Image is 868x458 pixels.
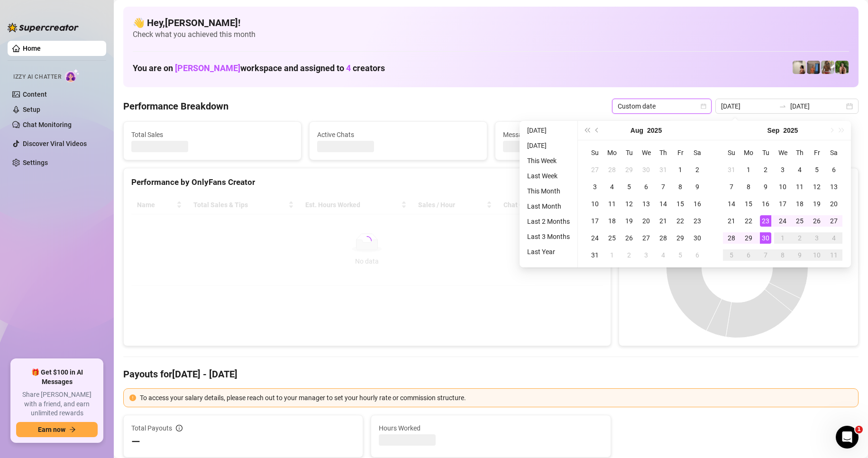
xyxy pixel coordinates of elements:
td: 2025-08-22 [672,212,689,229]
li: Last 2 Months [523,216,574,227]
td: 2025-08-17 [586,212,603,229]
td: 2025-07-28 [603,161,621,178]
div: 13 [828,181,840,192]
a: Chat Monitoring [23,121,72,128]
td: 2025-09-28 [723,229,740,247]
span: 🎁 Get $100 in AI Messages [16,368,98,386]
span: Share [PERSON_NAME] with a friend, and earn unlimited rewards [16,390,98,418]
td: 2025-09-07 [723,178,740,195]
td: 2025-08-27 [638,229,655,247]
div: 20 [828,198,840,210]
th: Mo [603,144,621,161]
img: Ralphy [793,61,806,74]
div: 1 [777,232,788,244]
li: Last 3 Months [523,231,574,242]
td: 2025-09-05 [672,247,689,264]
td: 2025-08-06 [638,178,655,195]
th: Th [791,144,808,161]
span: Messages Sent [503,129,665,140]
img: logo-BBDzfeDw.svg [8,23,79,32]
div: 29 [623,164,635,175]
td: 2025-09-03 [774,161,791,178]
td: 2025-10-01 [774,229,791,247]
td: 2025-09-09 [757,178,774,195]
div: 5 [811,164,822,175]
th: Tu [757,144,774,161]
div: 19 [811,198,822,210]
div: 22 [743,215,754,227]
button: Choose a month [767,121,780,140]
div: 26 [623,232,635,244]
td: 2025-09-11 [791,178,808,195]
img: AI Chatter [65,69,80,82]
span: swap-right [779,102,786,110]
td: 2025-09-01 [603,247,621,264]
div: 17 [777,198,788,210]
div: 10 [589,198,601,210]
img: Nathaniel [835,61,849,74]
li: This Week [523,155,574,166]
td: 2025-09-23 [757,212,774,229]
td: 2025-09-25 [791,212,808,229]
div: 11 [606,198,618,210]
div: 3 [811,232,822,244]
div: 4 [794,164,805,175]
td: 2025-08-09 [689,178,706,195]
td: 2025-08-18 [603,212,621,229]
input: Start date [721,101,775,111]
div: 3 [777,164,788,175]
td: 2025-10-03 [808,229,825,247]
a: Settings [23,159,48,166]
td: 2025-09-02 [757,161,774,178]
td: 2025-08-31 [586,247,603,264]
td: 2025-09-19 [808,195,825,212]
div: 31 [726,164,737,175]
td: 2025-10-02 [791,229,808,247]
th: Sa [825,144,842,161]
td: 2025-07-27 [586,161,603,178]
li: Last Month [523,201,574,212]
span: Earn now [38,426,65,433]
td: 2025-10-10 [808,247,825,264]
td: 2025-09-14 [723,195,740,212]
div: 1 [675,164,686,175]
td: 2025-09-30 [757,229,774,247]
div: 28 [726,232,737,244]
h4: 👋 Hey, [PERSON_NAME] ! [133,16,849,29]
td: 2025-08-12 [621,195,638,212]
span: 1 [855,426,863,433]
span: [PERSON_NAME] [175,63,240,73]
div: Performance by OnlyFans Creator [131,176,603,189]
span: Hours Worked [379,423,603,433]
div: 7 [760,249,771,261]
div: 24 [777,215,788,227]
div: 15 [743,198,754,210]
div: 4 [658,249,669,261]
th: Fr [808,144,825,161]
div: 12 [811,181,822,192]
span: exclamation-circle [129,394,136,401]
td: 2025-09-15 [740,195,757,212]
div: 7 [658,181,669,192]
td: 2025-08-08 [672,178,689,195]
div: 14 [726,198,737,210]
div: 10 [777,181,788,192]
div: 8 [743,181,754,192]
td: 2025-08-29 [672,229,689,247]
button: Choose a month [630,121,643,140]
td: 2025-08-11 [603,195,621,212]
div: 2 [623,249,635,261]
button: Last year (Control + left) [582,121,592,140]
a: Content [23,91,47,98]
td: 2025-09-27 [825,212,842,229]
td: 2025-08-24 [586,229,603,247]
td: 2025-07-30 [638,161,655,178]
button: Choose a year [783,121,798,140]
div: 24 [589,232,601,244]
div: 8 [777,249,788,261]
div: 29 [675,232,686,244]
td: 2025-10-04 [825,229,842,247]
div: 20 [640,215,652,227]
td: 2025-08-21 [655,212,672,229]
td: 2025-09-21 [723,212,740,229]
